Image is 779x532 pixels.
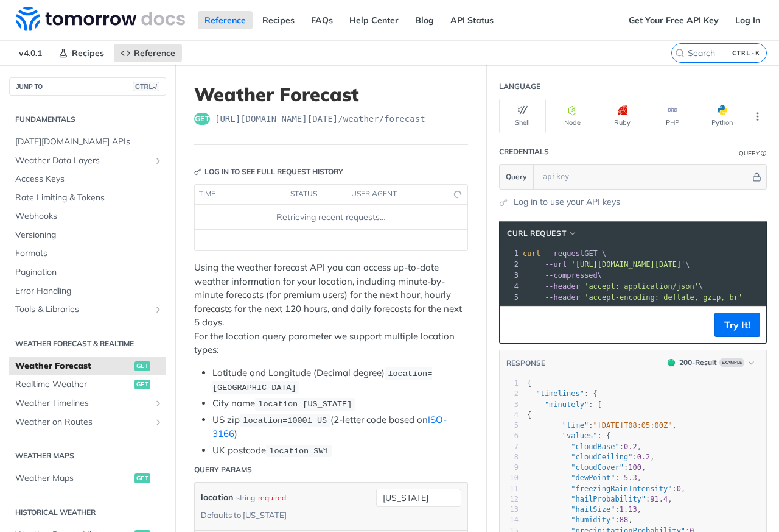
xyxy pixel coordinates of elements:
[408,11,441,29] a: Blog
[750,171,763,183] button: Hide
[9,450,166,461] h2: Weather Maps
[9,133,166,151] a: [DATE][DOMAIN_NAME] APIs
[15,472,131,484] span: Weather Maps
[500,400,519,410] div: 3
[523,271,602,280] span: \
[16,7,185,31] img: Tomorrow.io Weather API Docs
[134,473,150,483] span: get
[679,357,717,368] div: 200 - Result
[9,114,166,125] h2: Fundamentals
[500,431,519,441] div: 6
[527,421,677,430] span: : ,
[523,260,690,269] span: \
[212,444,468,458] li: UK postcode
[9,375,166,394] a: Realtime Weatherget
[201,506,287,524] div: Defaults to [US_STATE]
[258,400,352,409] span: location=[US_STATE]
[728,11,767,29] a: Log In
[593,421,672,430] span: "[DATE]T08:05:00Z"
[304,11,340,29] a: FAQs
[347,185,443,204] th: user agent
[599,99,646,133] button: Ruby
[12,44,49,62] span: v4.0.1
[637,453,651,461] span: 0.2
[343,11,405,29] a: Help Center
[571,495,646,503] span: "hailProbability"
[134,380,150,389] span: get
[562,431,598,440] span: "values"
[195,185,286,204] th: time
[258,489,286,506] div: required
[215,113,425,125] span: https://api.tomorrow.io/v4/weather/forecast
[15,285,163,297] span: Error Handling
[507,228,566,239] span: cURL Request
[571,442,619,451] span: "cloudBase"
[571,484,672,493] span: "freezingRainIntensity"
[584,293,742,302] span: 'accept-encoding: deflate, gzip, br'
[500,473,519,483] div: 10
[194,83,468,105] h1: Weather Forecast
[624,442,637,451] span: 0.2
[549,99,596,133] button: Node
[571,453,632,461] span: "cloudCeiling"
[503,227,582,239] button: cURL Request
[500,442,519,452] div: 7
[729,47,763,59] kbd: CTRL-K
[500,248,520,259] div: 1
[500,463,519,473] div: 9
[506,316,523,334] button: Copy to clipboard
[500,378,519,389] div: 1
[571,516,615,524] span: "humidity"
[194,464,252,475] div: Query Params
[527,411,531,419] span: {
[15,360,131,372] span: Weather Forecast
[9,189,166,207] a: Rate Limiting & Tokens
[545,282,580,291] span: --header
[527,463,646,472] span: : ,
[212,397,468,411] li: City name
[506,357,546,369] button: RESPONSE
[527,484,685,493] span: : ,
[536,389,584,398] span: "timelines"
[500,410,519,420] div: 4
[523,249,606,258] span: GET \
[15,210,163,222] span: Webhooks
[500,484,519,494] div: 11
[133,82,159,91] span: CTRL-/
[153,305,163,314] button: Show subpages for Tools & Libraries
[243,416,327,425] span: location=10001 US
[527,442,641,451] span: : ,
[677,484,681,493] span: 0
[153,417,163,427] button: Show subpages for Weather on Routes
[500,165,534,189] button: Query
[571,505,615,514] span: "hailSize"
[9,394,166,413] a: Weather TimelinesShow subpages for Weather Timelines
[545,260,567,269] span: --url
[153,399,163,408] button: Show subpages for Weather Timelines
[15,155,150,167] span: Weather Data Layers
[752,111,763,122] svg: More ellipsis
[675,48,685,58] svg: Search
[114,44,182,62] a: Reference
[15,229,163,241] span: Versioning
[500,494,519,505] div: 12
[153,156,163,166] button: Show subpages for Weather Data Layers
[9,357,166,375] a: Weather Forecastget
[236,489,255,506] div: string
[212,366,468,395] li: Latitude and Longitude (Decimal degree)
[9,226,166,244] a: Versioning
[194,166,343,177] div: Log in to see full request history
[624,473,637,482] span: 5.3
[562,421,589,430] span: "time"
[537,165,750,189] input: apikey
[739,149,760,158] div: Query
[201,489,233,506] label: location
[200,211,463,224] div: Retrieving recent requests…
[514,196,620,208] a: Log in to use your API keys
[9,507,166,518] h2: Historical Weather
[545,249,584,258] span: --request
[649,99,696,133] button: PHP
[134,361,150,371] span: get
[500,389,519,399] div: 2
[527,473,641,482] span: : ,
